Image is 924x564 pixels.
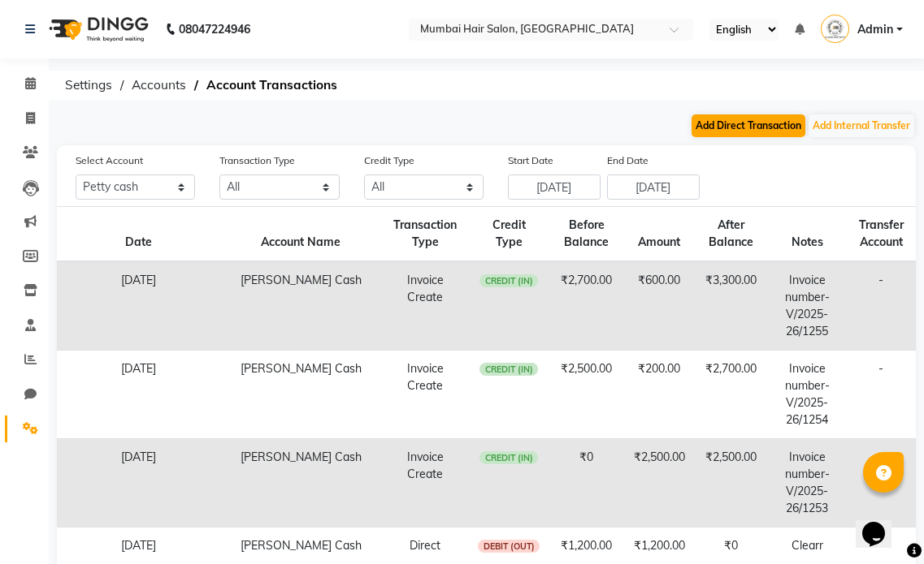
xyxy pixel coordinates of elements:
[624,439,695,527] td: ₹2,500.00
[809,114,914,137] button: Add Internal Transfer
[382,261,468,351] td: Invoice Create
[607,153,649,168] label: End Date
[57,71,120,100] span: Settings
[847,439,916,527] td: -
[382,207,468,262] th: Transaction Type
[382,351,468,439] td: Invoice Create
[624,207,695,262] th: Amount
[856,499,908,548] iframe: chat widget
[847,351,916,439] td: -
[607,174,700,200] input: End Date
[57,261,219,351] td: [DATE]
[857,21,893,38] span: Admin
[219,207,382,262] th: Account Name
[198,71,345,100] span: Account Transactions
[624,351,695,439] td: ₹200.00
[549,261,624,351] td: ₹2,700.00
[508,153,553,168] label: Start Date
[549,207,624,262] th: Before Balance
[768,351,847,439] td: Invoice number- V/2025-26/1254
[479,363,538,376] span: CREDIT (IN)
[768,439,847,527] td: Invoice number- V/2025-26/1253
[382,439,468,527] td: Invoice Create
[768,261,847,351] td: Invoice number- V/2025-26/1255
[124,71,194,100] span: Accounts
[549,351,624,439] td: ₹2,500.00
[478,540,540,553] span: DEBIT (OUT)
[179,6,250,52] b: 08047224946
[821,15,849,43] img: Admin
[695,351,768,439] td: ₹2,700.00
[57,207,219,262] th: Date
[76,153,143,168] label: Select Account
[508,174,601,200] input: Start Date
[695,439,768,527] td: ₹2,500.00
[768,207,847,262] th: Notes
[692,114,805,137] button: Add Direct Transaction
[219,351,382,439] td: [PERSON_NAME] Cash
[219,153,295,168] label: Transaction Type
[41,6,153,52] img: logo
[219,261,382,351] td: [PERSON_NAME] Cash
[624,261,695,351] td: ₹600.00
[479,274,538,287] span: CREDIT (IN)
[479,451,538,464] span: CREDIT (IN)
[219,439,382,527] td: [PERSON_NAME] Cash
[549,439,624,527] td: ₹0
[847,207,916,262] th: Transfer Account
[695,261,768,351] td: ₹3,300.00
[364,153,414,168] label: Credit Type
[468,207,549,262] th: Credit Type
[57,439,219,527] td: [DATE]
[57,351,219,439] td: [DATE]
[695,207,768,262] th: After Balance
[847,261,916,351] td: -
